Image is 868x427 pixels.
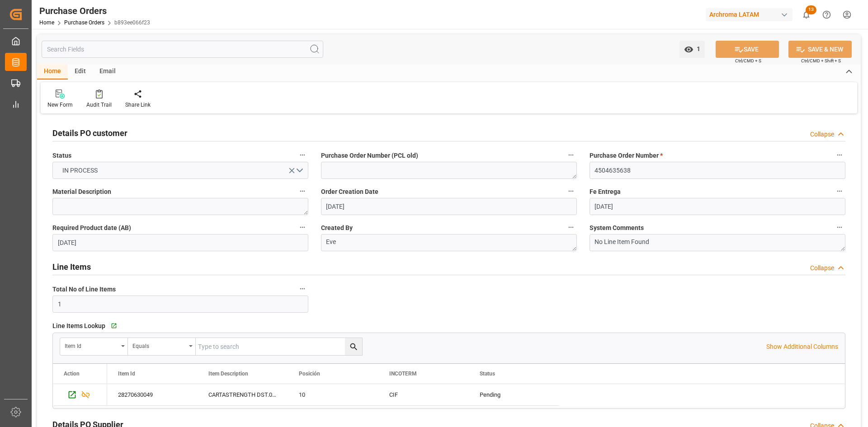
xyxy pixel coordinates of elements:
div: Action [64,371,80,377]
h2: Details PO customer [52,127,127,139]
div: Home [37,64,68,80]
div: 10 [299,385,368,405]
div: Press SPACE to select this row. [53,384,107,406]
input: DD.MM.YYYY [590,198,845,215]
div: Archroma LATAM [706,8,793,21]
button: Help Center [816,5,837,25]
div: CIF [389,385,458,405]
button: Required Product date (AB) [297,221,308,233]
p: Show Additional Columns [766,342,838,352]
span: Created By [321,223,353,233]
button: open menu [128,338,196,355]
span: Ctrl/CMD + S [735,57,761,64]
button: SAVE [716,41,779,58]
span: Item Id [118,371,135,377]
span: Ctrl/CMD + Shift + S [801,57,841,64]
div: Press SPACE to select this row. [107,384,559,406]
div: 28270630049 [107,384,198,405]
div: Collapse [810,263,834,273]
span: Fe Entrega [590,187,621,197]
span: Item Description [208,371,248,377]
button: Total No of Line Items [297,283,308,295]
span: Status [52,151,71,160]
button: Purchase Order Number * [834,149,845,161]
button: Material Description [297,185,308,197]
button: System Comments [834,221,845,233]
div: Share Link [125,101,151,109]
span: Status [480,371,495,377]
span: System Comments [590,223,644,233]
button: show 13 new notifications [796,5,816,25]
button: Status [297,149,308,161]
input: DD.MM.YYYY [52,234,308,251]
div: New Form [47,101,73,109]
button: Order Creation Date [565,185,577,197]
div: Pending [469,384,559,405]
h2: Line Items [52,261,91,273]
button: open menu [679,41,705,58]
textarea: Eve [321,234,577,251]
button: Fe Entrega [834,185,845,197]
button: Created By [565,221,577,233]
span: Order Creation Date [321,187,378,197]
span: Line Items Lookup [52,321,105,331]
textarea: No Line Item Found [590,234,845,251]
input: DD.MM.YYYY [321,198,577,215]
div: CARTASTRENGTH DST.03 1000 [198,384,288,405]
input: Type to search [196,338,362,355]
span: Purchase Order Number (PCL old) [321,151,418,160]
div: Email [93,64,123,80]
input: Search Fields [42,41,323,58]
div: Item Id [65,340,118,350]
span: IN PROCESS [58,166,102,175]
button: Archroma LATAM [706,6,796,23]
span: 1 [693,45,700,52]
span: INCOTERM [389,371,417,377]
div: Edit [68,64,93,80]
div: Purchase Orders [39,4,150,18]
button: open menu [60,338,128,355]
div: Audit Trail [86,101,112,109]
div: Collapse [810,130,834,139]
a: Purchase Orders [64,19,104,26]
button: open menu [52,162,308,179]
span: Total No of Line Items [52,285,116,294]
span: Material Description [52,187,111,197]
button: search button [345,338,362,355]
button: Purchase Order Number (PCL old) [565,149,577,161]
span: Posición [299,371,320,377]
span: Purchase Order Number [590,151,663,160]
a: Home [39,19,54,26]
span: 13 [806,5,816,14]
button: SAVE & NEW [788,41,852,58]
span: Required Product date (AB) [52,223,131,233]
div: Equals [132,340,186,350]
